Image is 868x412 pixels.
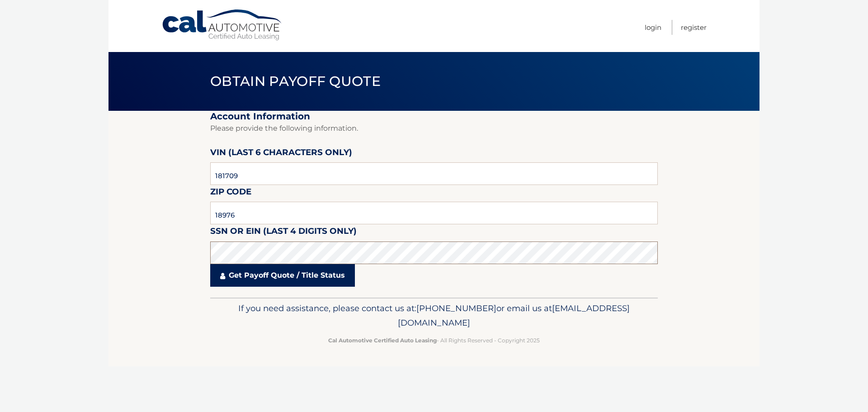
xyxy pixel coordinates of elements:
[210,146,352,162] label: VIN (last 6 characters only)
[216,336,652,345] p: - All Rights Reserved - Copyright 2025
[210,185,251,202] label: Zip Code
[328,337,437,344] strong: Cal Automotive Certified Auto Leasing
[210,264,355,287] a: Get Payoff Quote / Title Status
[681,20,707,35] a: Register
[210,111,658,122] h2: Account Information
[416,303,496,313] span: [PHONE_NUMBER]
[161,9,283,41] a: Cal Automotive
[210,73,381,90] span: Obtain Payoff Quote
[210,122,658,135] p: Please provide the following information.
[216,301,652,330] p: If you need assistance, please contact us at: or email us at
[210,224,357,241] label: SSN or EIN (last 4 digits only)
[645,20,661,35] a: Login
